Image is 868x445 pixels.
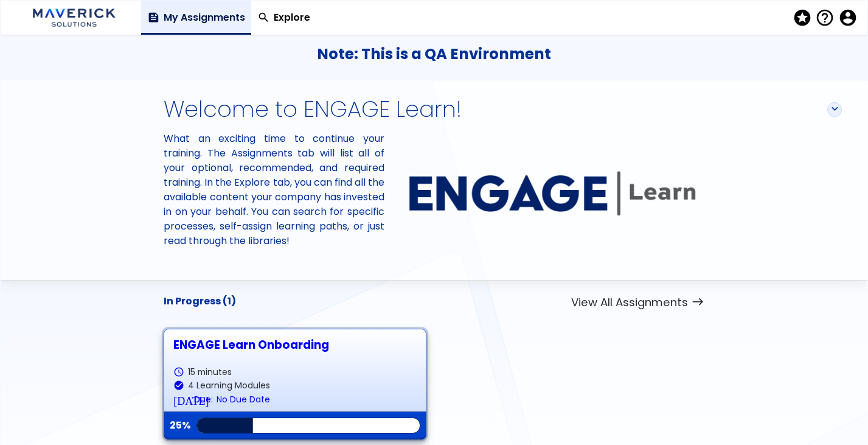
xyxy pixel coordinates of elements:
[141,1,251,35] a: My Assignments
[164,131,384,248] div: What an exciting time to continue your training. The Assignments tab will list all of your option...
[1,46,867,63] h3: Note: This is a QA Environment
[838,9,855,27] button: Account
[815,9,832,27] span: help
[217,394,270,404] div: No Due Date
[29,4,120,31] img: Logo
[571,296,704,313] a: View All Assignmentseast
[188,380,270,390] span: 4 Learning Modules
[257,12,270,24] span: search
[173,338,416,351] div: ENGAGE Learn Onboarding
[164,96,462,122] h1: Welcome to ENGAGE Learn!
[173,380,184,390] span: check_circle
[164,296,236,307] h5: In Progress (1)
[793,5,816,30] button: stars
[571,296,688,309] div: View All Assignments
[188,367,232,377] span: 15 minutes
[838,9,855,27] span: account
[828,103,841,115] span: expand_more
[141,1,861,35] nav: Navigation Links
[251,1,316,35] a: Explore
[400,166,704,220] img: organization banner
[173,338,416,430] a: ENGAGE Learn Onboardingschedule15 minutescheck_circle4 Learning Modules[DATE]Due:No Due Date25%
[173,394,190,404] span: [DATE]
[815,9,838,27] button: Help
[692,296,704,308] span: east
[793,9,810,27] span: stars
[194,394,213,404] div: Due:
[173,367,184,377] span: schedule
[147,12,160,24] span: feed
[170,418,190,433] span: 25%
